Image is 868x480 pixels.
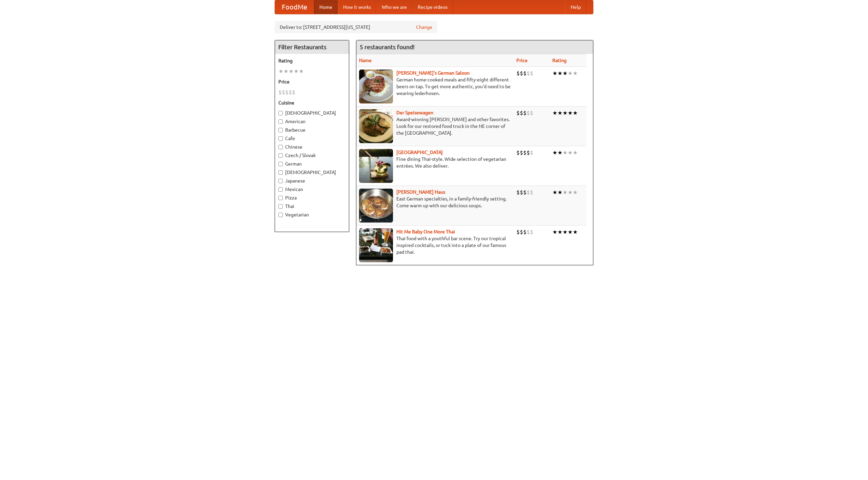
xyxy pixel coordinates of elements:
li: ★ [289,68,294,75]
input: Thai [278,204,283,209]
li: ★ [573,228,578,236]
p: Award-winning [PERSON_NAME] and other favorites. Look for our restored food truck in the NE corne... [359,116,511,136]
li: $ [289,89,292,96]
input: Pizza [278,196,283,200]
label: Czech / Slovak [278,152,346,159]
input: Czech / Slovak [278,153,283,158]
input: Mexican [278,187,283,192]
li: $ [523,149,527,156]
li: ★ [568,149,573,156]
a: [PERSON_NAME] Haus [396,189,445,195]
input: Cafe [278,136,283,141]
input: Chinese [278,145,283,149]
li: ★ [563,189,568,196]
a: Who we are [376,0,412,14]
input: [DEMOGRAPHIC_DATA] [278,170,283,175]
li: $ [516,70,520,77]
li: ★ [557,189,563,196]
a: Price [516,58,528,63]
a: Change [416,24,432,31]
li: ★ [557,109,563,117]
li: $ [530,70,533,77]
li: ★ [573,189,578,196]
label: Thai [278,203,346,210]
label: Pizza [278,194,346,201]
input: American [278,119,283,124]
li: ★ [568,228,573,236]
a: Hit Me Baby One More Thai [396,229,455,234]
li: ★ [557,149,563,156]
p: Thai food with a youthful bar scene. Try our tropical inspired cocktails, or tuck into a plate of... [359,235,511,255]
li: $ [285,89,289,96]
input: German [278,162,283,166]
a: Der Speisewagen [396,110,433,115]
a: [GEOGRAPHIC_DATA] [396,150,443,155]
ng-pluralize: 5 restaurants found! [360,44,415,50]
li: ★ [557,70,563,77]
div: Deliver to: [STREET_ADDRESS][US_STATE] [275,21,437,33]
h5: Rating [278,57,346,64]
label: Cafe [278,135,346,142]
li: $ [523,228,527,236]
p: German home-cooked meals and fifty-eight different beers on tap. To get more authentic, you'd nee... [359,76,511,97]
li: ★ [563,228,568,236]
input: Vegetarian [278,213,283,217]
li: $ [516,189,520,196]
a: Recipe videos [412,0,453,14]
input: [DEMOGRAPHIC_DATA] [278,111,283,115]
li: $ [292,89,295,96]
label: American [278,118,346,125]
li: $ [527,149,530,156]
a: Home [314,0,338,14]
li: $ [516,149,520,156]
p: Fine dining Thai-style. Wide selection of vegetarian entrées. We also deliver. [359,156,511,169]
li: ★ [568,189,573,196]
li: $ [527,109,530,117]
p: East German specialties, in a family-friendly setting. Come warm up with our delicious soups. [359,195,511,209]
label: Mexican [278,186,346,193]
li: ★ [299,68,304,75]
li: $ [527,189,530,196]
label: Chinese [278,143,346,150]
li: $ [527,228,530,236]
h5: Price [278,78,346,85]
li: $ [530,228,533,236]
li: ★ [568,70,573,77]
img: speisewagen.jpg [359,109,393,143]
li: ★ [552,189,557,196]
li: $ [523,70,527,77]
li: $ [520,149,523,156]
label: Vegetarian [278,211,346,218]
li: ★ [552,70,557,77]
li: ★ [278,68,283,75]
li: $ [530,149,533,156]
li: ★ [568,109,573,117]
a: FoodMe [275,0,314,14]
li: $ [516,228,520,236]
li: ★ [283,68,289,75]
a: [PERSON_NAME]'s German Saloon [396,70,470,76]
a: Rating [552,58,567,63]
li: ★ [563,70,568,77]
li: ★ [552,149,557,156]
label: [DEMOGRAPHIC_DATA] [278,110,346,116]
li: $ [516,109,520,117]
li: ★ [563,109,568,117]
a: Help [565,0,586,14]
li: ★ [552,109,557,117]
img: kohlhaus.jpg [359,189,393,223]
img: esthers.jpg [359,70,393,103]
li: $ [282,89,285,96]
img: babythai.jpg [359,228,393,262]
li: $ [520,109,523,117]
li: $ [278,89,282,96]
li: $ [523,189,527,196]
img: satay.jpg [359,149,393,183]
li: ★ [557,228,563,236]
li: ★ [294,68,299,75]
a: How it works [338,0,376,14]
